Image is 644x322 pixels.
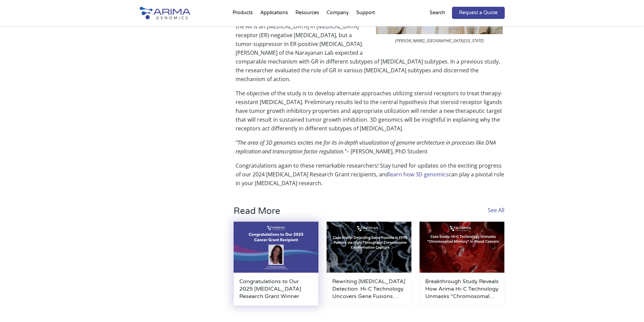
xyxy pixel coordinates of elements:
img: genome-assembly-grant-2025-500x300.png [234,222,318,273]
em: “The area of 3D genomics excites me for its in-depth visualization of genome architecture in proc... [236,139,496,155]
p: The objective of the study is to develop alternate approaches utilizing steroid receptors to trea... [236,89,504,138]
a: Request a Quote [452,7,505,19]
h3: Read More [234,206,366,222]
a: Rewriting [MEDICAL_DATA] Detection: Hi-C Technology Uncovers Gene Fusions Missed by Standard Methods [332,278,406,300]
p: – [PERSON_NAME], PhD Student [236,138,504,161]
img: Arima-Genomics-logo [140,7,190,19]
a: Congratulations to Our 2025 [MEDICAL_DATA] Research Grant Winner [239,278,313,300]
p: [PERSON_NAME], [GEOGRAPHIC_DATA][US_STATE] [374,36,504,47]
a: Breakthrough Study Reveals How Arima Hi-C Technology Unmasks “Chromosomal Mimicry” in Blood Cancers [425,278,499,300]
a: See All [488,206,504,214]
p: Congratulations again to these remarkable researchers! Stay tuned for updates on the exciting pro... [236,161,504,188]
p: Search [430,8,445,17]
a: learn how 3D genomics [389,171,449,178]
img: Arima-March-Blog-Post-Banner-2-500x300.jpg [327,222,411,273]
img: Arima-March-Blog-Post-Banner-1-500x300.jpg [420,222,504,273]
